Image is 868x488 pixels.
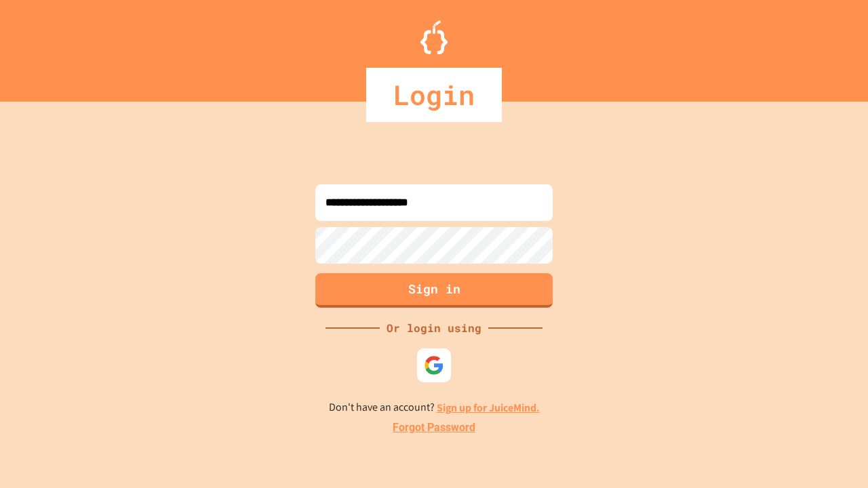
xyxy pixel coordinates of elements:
div: Login [366,68,502,122]
img: Logo.svg [420,20,448,54]
a: Forgot Password [393,420,475,436]
p: Don't have an account? [329,399,540,416]
img: google-icon.svg [424,355,444,375]
a: Sign up for JuiceMind. [437,401,540,415]
div: Or login using [380,320,488,336]
button: Sign in [315,273,553,308]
